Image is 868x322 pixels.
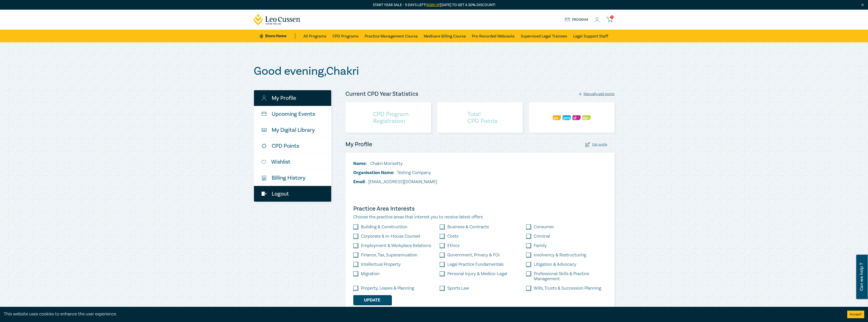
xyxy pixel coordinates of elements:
label: Government, Privacy & FOI [447,253,500,258]
a: Pre-Recorded Webcasts [472,30,515,42]
a: Store Home [260,33,295,39]
h1: Good evening , Chakri [254,65,615,78]
a: SIGN UP [427,3,440,7]
label: Litigation & Advocacy [534,262,576,267]
h4: My Profile [345,140,372,148]
tspan: $ [263,176,264,179]
a: CPD Programs [333,30,359,42]
li: Chakri Morisetty [353,160,437,167]
label: Corporate & In-House Counsel [361,234,420,239]
a: Upcoming Events [254,106,331,122]
a: Program [565,17,588,23]
label: Wills, Trusts & Succession Planning [534,286,601,291]
label: Sports Law [447,286,469,291]
label: Employment & Workplace Relations [361,243,431,248]
a: Wishlist [254,154,331,170]
span: Organisation Name: [353,170,394,176]
li: Testing Company [353,169,437,176]
p: Choose the practice areas that interest you to receive latest offers [353,214,607,220]
li: [EMAIL_ADDRESS][DOMAIN_NAME] [353,179,437,185]
a: CPD Points [254,138,331,154]
a: My Digital Library [254,122,331,138]
img: Ethics & Professional Responsibility [582,115,590,120]
label: Finance, Tax, Superannuation [361,253,417,258]
span: Name: [353,161,367,166]
span: 0 [610,15,614,19]
a: $Billing History [254,170,331,186]
h4: Current CPD Year Statistics [345,90,418,98]
label: Consumer [534,224,554,230]
a: All Programs [303,30,326,42]
label: Legal Practice Fundamentals [447,262,504,267]
label: Business & Contracts [447,224,489,230]
img: Practice Management & Business Skills [563,115,571,120]
h4: Total CPD Points [468,111,497,124]
label: Professional Skills & Practice Management [534,271,606,281]
label: Family [534,243,547,248]
a: Supervised Legal Trainees [521,30,567,42]
label: Criminal [534,234,550,239]
button: Accept cookies [847,311,864,318]
label: Migration [361,271,380,276]
img: Close [860,3,865,7]
img: Professional Skills [553,115,561,120]
p: START YEAR SALE - 5 DAYS LEFT! [DATE] TO GET A 20% DISCOUNT! [254,2,615,8]
div: Edit profile [585,142,607,147]
label: Property, Leases & Planning [361,286,414,291]
a: My Profile [254,90,331,106]
div: Manually add points [579,92,615,96]
img: Substantive Law [572,115,581,120]
a: Practice Management Course [365,30,418,42]
a: Logout [254,186,331,202]
a: Medicare Billing Course [424,30,466,42]
h4: CPD Program Registration [373,111,409,124]
label: Costs [447,234,458,239]
h4: Practice Area Interests [353,205,607,213]
label: Intellectual Property [361,262,401,267]
div: This website uses cookies to enhance the user experience. [4,311,840,317]
label: Insolvency & Restructuring [534,253,586,258]
span: Can we help ? [859,258,864,296]
a: Legal Support Staff [573,30,608,42]
label: Personal Injury & Medico-Legal [447,271,507,276]
button: Update [353,295,391,305]
label: Building & Construction [361,224,407,230]
label: Ethics [447,243,459,248]
span: Email: [353,179,366,185]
